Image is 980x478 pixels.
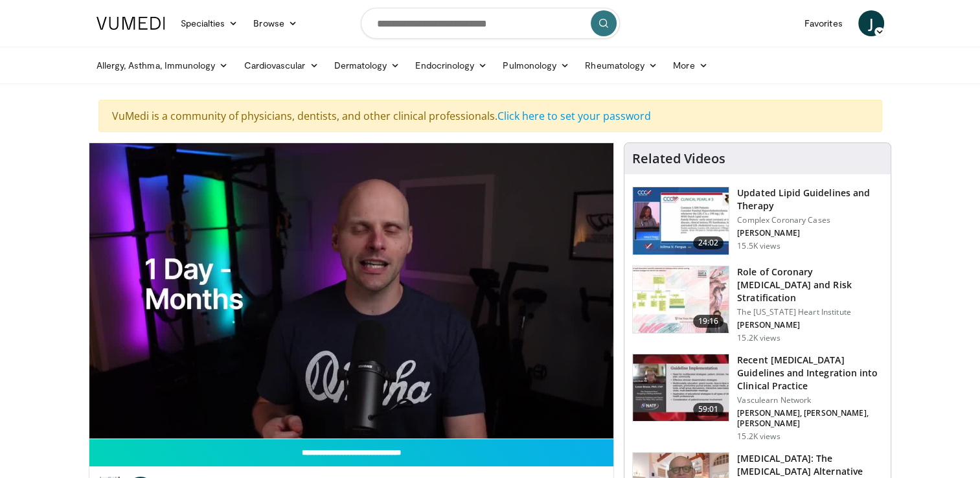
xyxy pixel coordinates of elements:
a: More [665,52,715,78]
a: Allergy, Asthma, Immunology [89,52,236,78]
a: 59:01 Recent [MEDICAL_DATA] Guidelines and Integration into Clinical Practice Vasculearn Network ... [632,354,883,442]
input: Search topics, interventions [361,8,620,39]
a: 19:16 Role of Coronary [MEDICAL_DATA] and Risk Stratification The [US_STATE] Heart Institute [PER... [632,266,883,343]
p: [PERSON_NAME] [737,320,883,330]
h3: Recent [MEDICAL_DATA] Guidelines and Integration into Clinical Practice [737,354,883,393]
a: Favorites [797,10,850,36]
h4: Related Videos [632,151,725,166]
p: [PERSON_NAME], [PERSON_NAME], [PERSON_NAME] [737,408,883,429]
h3: Role of Coronary [MEDICAL_DATA] and Risk Stratification [737,266,883,304]
p: Complex Coronary Cases [737,215,883,225]
a: Rheumatology [577,52,665,78]
span: 24:02 [693,236,724,249]
img: 77f671eb-9394-4acc-bc78-a9f077f94e00.150x105_q85_crop-smart_upscale.jpg [633,187,729,255]
h3: Updated Lipid Guidelines and Therapy [737,187,883,212]
a: Click here to set your password [497,109,651,123]
img: VuMedi Logo [97,17,165,30]
img: 87825f19-cf4c-4b91-bba1-ce218758c6bb.150x105_q85_crop-smart_upscale.jpg [633,354,729,422]
p: 15.2K views [737,333,780,343]
p: Vasculearn Network [737,395,883,405]
p: [PERSON_NAME] [737,228,883,238]
video-js: Video Player [89,143,614,439]
p: 15.2K views [737,431,780,442]
a: Browse [245,10,305,36]
span: 19:16 [693,315,724,328]
p: 15.5K views [737,241,780,251]
div: VuMedi is a community of physicians, dentists, and other clinical professionals. [98,100,882,132]
a: J [858,10,884,36]
h3: [MEDICAL_DATA]: The [MEDICAL_DATA] Alternative [737,452,883,478]
a: Endocrinology [407,52,495,78]
a: 24:02 Updated Lipid Guidelines and Therapy Complex Coronary Cases [PERSON_NAME] 15.5K views [632,187,883,255]
a: Pulmonology [495,52,577,78]
a: Cardiovascular [236,52,326,78]
span: 59:01 [693,403,724,416]
p: The [US_STATE] Heart Institute [737,307,883,317]
a: Dermatology [326,52,408,78]
img: 1efa8c99-7b8a-4ab5-a569-1c219ae7bd2c.150x105_q85_crop-smart_upscale.jpg [633,266,729,334]
a: Specialties [173,10,246,36]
